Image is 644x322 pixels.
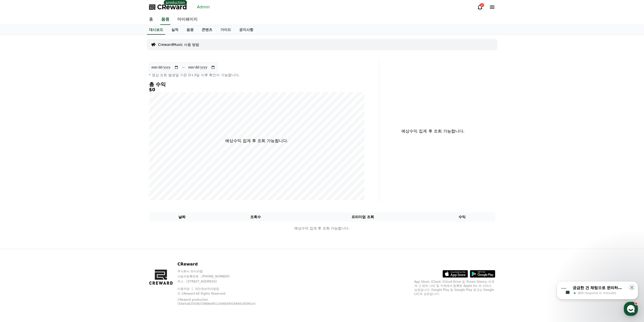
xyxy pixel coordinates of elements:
a: 실적 [167,25,182,35]
a: Messages [33,161,65,173]
a: 가이드 [216,25,235,35]
p: 예상수익 집계 후 조회 가능합니다. [225,138,288,144]
h5: $0 [149,87,365,92]
a: 홈 [145,14,157,25]
a: 콘텐츠 [198,25,216,35]
a: 2 [477,4,483,10]
a: 대시보드 [147,25,165,35]
a: 마이페이지 [173,14,202,25]
p: CReward [177,261,266,267]
p: App Store, iCloud, iCloud Drive 및 iTunes Store는 미국과 그 밖의 나라 및 지역에서 등록된 Apple Inc.의 서비스 상표입니다. Goo... [414,280,495,296]
th: 날짜 [149,212,215,222]
p: 예상수익 집계 후 조회 가능합니다. [149,226,495,231]
span: Messages [42,168,57,173]
a: CrewardMusic 사용 방법 [158,42,199,47]
span: CReward [157,3,187,11]
a: Admin [195,3,212,11]
a: CReward [149,3,187,11]
a: 이용약관 [177,287,193,291]
p: ~ [182,64,185,70]
th: 조회수 [215,212,296,222]
a: Settings [65,161,97,173]
a: Home [2,161,33,173]
a: 음원 [160,14,170,25]
th: 수익 [429,212,495,222]
a: 음원 [182,25,198,35]
p: CReward production (50e5a62550633988e0611448b5fd19460c8595ce) [177,298,258,306]
div: 2 [480,3,484,7]
span: Settings [75,168,87,172]
th: 프리미엄 조회 [296,212,429,222]
p: © CReward All Rights Reserved. [177,292,266,296]
a: 개인정보처리방침 [195,287,219,291]
span: Home [13,168,22,172]
p: 주식회사 와이피랩 [177,269,266,273]
p: 주소 : [STREET_ADDRESS] [177,279,266,283]
p: 예상수익 집계 후 조회 가능합니다. [383,128,483,134]
p: * 영상 조회 발생일 기준 D+3일 이후 확인이 가능합니다. [149,72,365,78]
a: 공지사항 [235,25,257,35]
p: 사업자등록번호 : [PHONE_NUMBER] [177,274,266,278]
h4: 총 수익 [149,82,365,87]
